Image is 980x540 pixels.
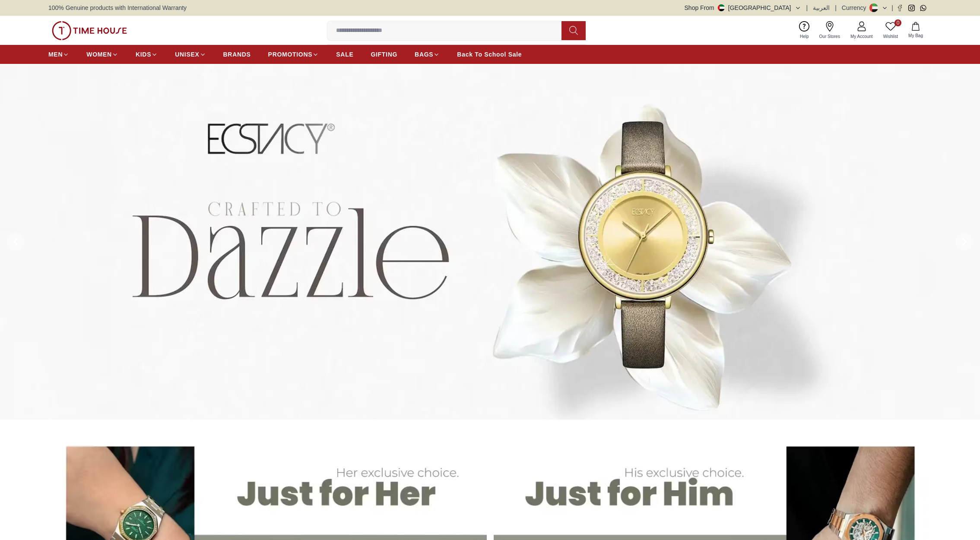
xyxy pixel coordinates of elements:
[796,33,812,40] span: Help
[48,3,187,12] span: 100% Genuine products with International Warranty
[835,3,837,12] span: |
[457,47,522,62] a: Back To School Sale
[813,3,830,12] button: العربية
[52,21,127,40] img: ...
[903,20,928,41] button: My Bag
[175,50,199,59] span: UNISEX
[415,50,433,59] span: BAGS
[718,4,725,11] img: United Arab Emirates
[842,3,870,12] div: Currency
[908,5,915,11] a: Instagram
[920,5,926,11] a: Whatsapp
[136,50,151,59] span: KIDS
[136,47,158,62] a: KIDS
[878,19,903,41] a: 0Wishlist
[814,19,845,41] a: Our Stores
[336,50,353,59] span: SALE
[897,5,903,11] a: Facebook
[415,47,440,62] a: BAGS
[806,3,808,12] span: |
[816,33,844,40] span: Our Stores
[891,3,893,12] span: |
[894,19,901,26] span: 0
[880,33,901,40] span: Wishlist
[336,47,353,62] a: SALE
[175,47,206,62] a: UNISEX
[48,50,63,59] span: MEN
[905,32,926,39] span: My Bag
[795,19,814,41] a: Help
[86,47,118,62] a: WOMEN
[847,33,876,40] span: My Account
[223,47,251,62] a: BRANDS
[371,50,397,59] span: GIFTING
[268,50,313,59] span: PROMOTIONS
[86,50,112,59] span: WOMEN
[223,50,251,59] span: BRANDS
[457,50,522,59] span: Back To School Sale
[371,47,397,62] a: GIFTING
[685,3,801,12] button: Shop From[GEOGRAPHIC_DATA]
[48,47,69,62] a: MEN
[268,47,319,62] a: PROMOTIONS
